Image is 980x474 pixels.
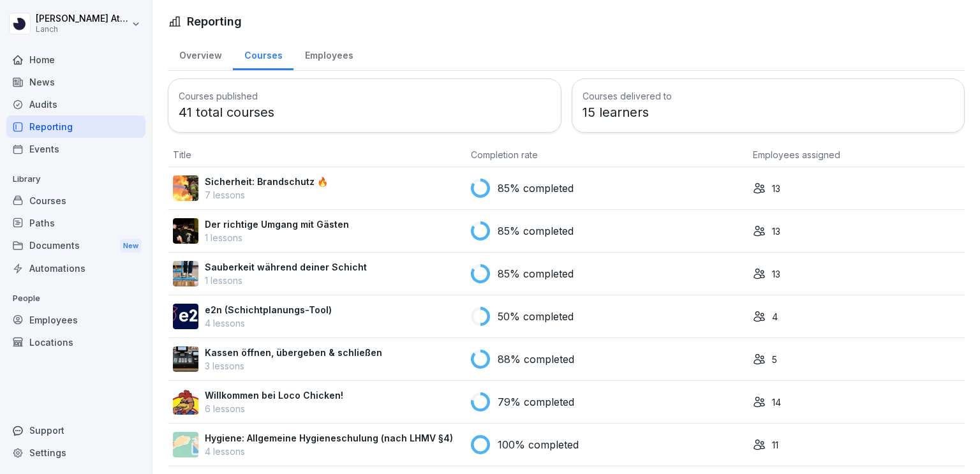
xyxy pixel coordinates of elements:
[187,13,242,30] h1: Reporting
[173,218,198,244] img: exccdt3swefehl83oodrhcfl.png
[205,402,343,415] p: 6 lessons
[753,149,840,160] span: Employees assigned
[6,71,145,93] a: News
[36,25,129,34] p: Lanch
[498,352,574,367] p: 88% completed
[772,396,781,409] p: 14
[36,13,129,24] p: [PERSON_NAME] Attaoui
[6,234,145,258] a: DocumentsNew
[6,234,145,258] div: Documents
[6,212,145,234] a: Paths
[772,310,778,323] p: 4
[772,182,780,195] p: 13
[6,441,145,464] a: Settings
[498,437,579,452] p: 100% completed
[205,431,453,445] p: Hygiene: Allgemeine Hygieneschulung (nach LHMV §4)
[168,38,233,70] a: Overview
[6,138,145,160] a: Events
[233,38,293,70] a: Courses
[205,346,382,359] p: Kassen öffnen, übergeben & schließen
[205,218,349,231] p: Der richtige Umgang mit Gästen
[173,432,198,457] img: gxsnf7ygjsfsmxd96jxi4ufn.png
[6,331,145,353] a: Locations
[173,304,198,329] img: y8a23ikgwxkm7t4y1vyswmuw.png
[583,103,954,122] p: 15 learners
[205,188,328,202] p: 7 lessons
[205,274,367,287] p: 1 lessons
[179,89,551,103] h3: Courses published
[179,103,551,122] p: 41 total courses
[173,261,198,286] img: mbzv0a1adexohu9durq61vss.png
[205,303,332,316] p: e2n (Schichtplanungs-Tool)
[293,38,364,70] a: Employees
[772,225,780,238] p: 13
[205,260,367,274] p: Sauberkeit während deiner Schicht
[498,266,574,281] p: 85% completed
[498,223,574,239] p: 85% completed
[466,143,748,167] th: Completion rate
[498,309,574,324] p: 50% completed
[205,316,332,330] p: 4 lessons
[583,89,954,103] h3: Courses delivered to
[6,93,145,115] a: Audits
[498,394,574,410] p: 79% completed
[173,149,191,160] span: Title
[6,257,145,279] a: Automations
[205,445,453,458] p: 4 lessons
[772,438,778,452] p: 11
[6,189,145,212] a: Courses
[120,239,142,253] div: New
[6,115,145,138] a: Reporting
[205,359,382,373] p: 3 lessons
[205,175,328,188] p: Sicherheit: Brandschutz 🔥
[205,389,343,402] p: Willkommen bei Loco Chicken!
[6,169,145,189] p: Library
[173,389,198,415] img: lfqm4qxhxxazmhnytvgjifca.png
[173,175,198,201] img: zzov6v7ntk26bk7mur8pz9wg.png
[6,309,145,331] a: Employees
[772,353,777,366] p: 5
[6,288,145,309] p: People
[772,267,780,281] p: 13
[205,231,349,244] p: 1 lessons
[6,419,145,441] div: Support
[498,181,574,196] p: 85% completed
[6,48,145,71] a: Home
[173,346,198,372] img: h81973bi7xjfk70fncdre0go.png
